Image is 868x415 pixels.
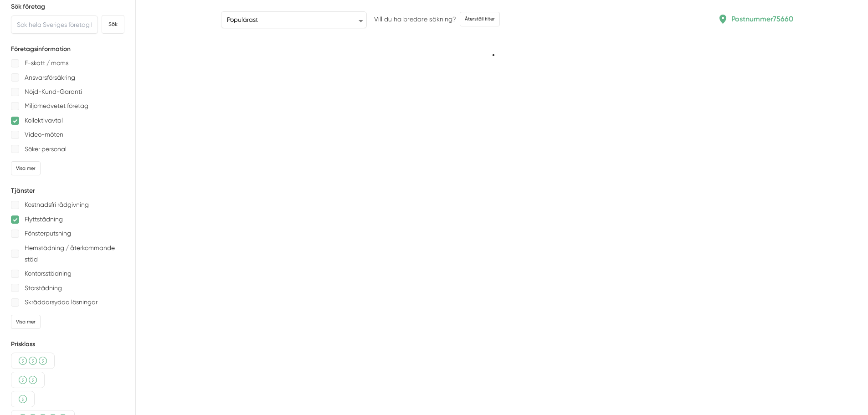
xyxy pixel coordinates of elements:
a: Återställ filter [460,12,500,26]
h5: Företagsinformation [11,45,124,54]
p: Video-möten [25,129,63,140]
h5: Prisklass [11,340,124,349]
div: Visa mer [11,161,41,175]
p: Storstädning [25,282,62,294]
p: Söker personal [25,143,67,155]
p: Hemstädning / återkommande städ [25,242,124,266]
p: F-skatt / moms [25,57,68,69]
p: Nöjd-Kund-Garanti [25,86,82,97]
p: Kollektivavtal [25,115,63,126]
h5: Tjänster [11,186,124,195]
p: Ansvarsförsäkring [25,72,75,83]
p: Kontorsstädning [25,268,72,279]
div: Medel [11,353,55,369]
p: Skräddarsydda lösningar [25,297,98,308]
p: Kostnadsfri rådgivning [25,199,89,210]
p: Miljömedvetet företag [25,100,88,112]
p: Postnummer 75660 [731,13,793,25]
div: Billigare [11,372,45,388]
h5: Sök företag [11,2,124,11]
input: Sök hela Sveriges företag här... [11,15,98,34]
p: Flyttstädning [25,214,63,225]
p: Fönsterputsning [25,228,71,239]
p: Vill du ha bredare sökning? [374,15,456,24]
div: Visa mer [11,315,41,329]
div: Billigt [11,391,35,407]
button: Sök [102,15,124,34]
